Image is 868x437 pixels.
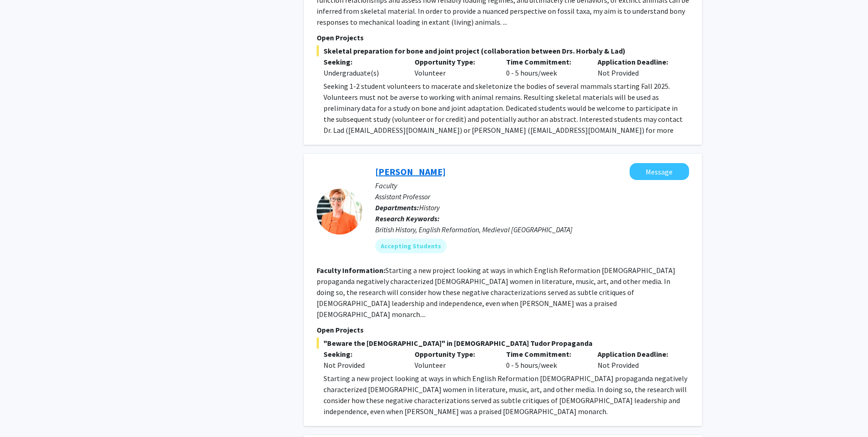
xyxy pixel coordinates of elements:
[323,349,401,360] p: Seeking:
[323,67,401,78] div: Undergraduate(s)
[415,349,492,360] p: Opportunity Type:
[506,349,584,360] p: Time Commitment:
[323,360,401,371] div: Not Provided
[375,203,419,212] b: Departments:
[317,324,689,335] p: Open Projects
[375,180,689,191] p: Faculty
[408,56,499,78] div: Volunteer
[598,56,675,67] p: Application Deadline:
[317,266,385,275] b: Faculty Information:
[630,163,689,180] button: Message Amanda Allen
[7,396,39,430] iframe: Chat
[317,45,689,56] span: Skeletal preparation for bone and joint project (collaboration between Drs. Horbaly & Lad)
[598,349,675,360] p: Application Deadline:
[499,56,591,78] div: 0 - 5 hours/week
[323,81,689,147] p: Seeking 1-2 student volunteers to macerate and skeletonize the bodies of several mammals starting...
[375,214,440,223] b: Research Keywords:
[591,349,682,371] div: Not Provided
[591,56,682,78] div: Not Provided
[506,56,584,67] p: Time Commitment:
[317,266,675,319] fg-read-more: Starting a new project looking at ways in which English Reformation [DEMOGRAPHIC_DATA] propaganda...
[375,191,689,202] p: Assistant Professor
[317,338,689,349] span: "Beware the [DEMOGRAPHIC_DATA]" in [DEMOGRAPHIC_DATA] Tudor Propaganda
[499,349,591,371] div: 0 - 5 hours/week
[375,166,446,177] a: [PERSON_NAME]
[419,203,440,212] span: History
[323,56,401,67] p: Seeking:
[323,373,689,417] p: Starting a new project looking at ways in which English Reformation [DEMOGRAPHIC_DATA] propaganda...
[317,32,689,43] p: Open Projects
[375,239,447,253] mat-chip: Accepting Students
[415,56,492,67] p: Opportunity Type:
[375,224,689,235] div: British History, English Reformation, Medieval [GEOGRAPHIC_DATA]
[408,349,499,371] div: Volunteer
